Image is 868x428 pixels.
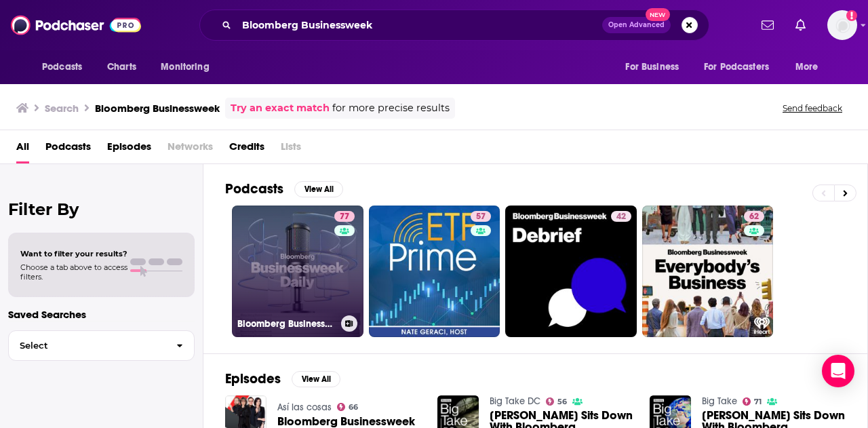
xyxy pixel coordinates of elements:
[8,199,195,219] h2: Filter By
[827,10,857,40] img: User Profile
[95,102,220,115] h3: Bloomberg Businessweek
[8,308,195,321] p: Saved Searches
[42,58,82,77] span: Podcasts
[277,402,332,413] a: Así las cosas
[616,210,626,224] span: 42
[98,54,144,80] a: Charts
[827,10,857,40] span: Logged in as gmalloy
[277,416,415,427] a: Bloomberg Businessweek
[625,58,679,77] span: For Business
[16,136,29,163] a: All
[616,54,696,80] button: open menu
[334,211,355,222] a: 77
[743,397,762,406] a: 71
[9,341,165,350] span: Select
[476,210,486,224] span: 57
[225,180,343,197] a: PodcastsView All
[199,9,709,41] div: Search podcasts, credits, & more...
[756,14,779,37] a: Show notifications dropdown
[20,249,127,258] span: Want to filter your results?
[505,206,637,337] a: 42
[20,262,127,281] span: Choose a tab above to access filters.
[786,54,835,80] button: open menu
[702,395,737,407] a: Big Take
[749,210,759,224] span: 62
[557,399,567,405] span: 56
[237,14,602,36] input: Search podcasts, credits, & more...
[45,102,79,115] h3: Search
[225,180,283,197] h2: Podcasts
[611,211,631,222] a: 42
[471,211,491,222] a: 57
[232,206,363,337] a: 77Bloomberg Businessweek
[45,136,91,163] a: Podcasts
[167,136,213,163] span: Networks
[292,371,340,387] button: View All
[11,12,141,38] img: Podchaser - Follow, Share and Rate Podcasts
[822,355,854,387] div: Open Intercom Messenger
[546,397,568,406] a: 56
[846,10,857,21] svg: Add a profile image
[294,181,343,197] button: View All
[281,136,301,163] span: Lists
[744,211,764,222] a: 62
[754,399,762,405] span: 71
[642,206,774,337] a: 62
[369,206,500,337] a: 57
[107,136,151,163] a: Episodes
[602,17,671,33] button: Open AdvancedNew
[340,210,349,224] span: 77
[231,100,330,116] a: Try an exact match
[695,54,789,80] button: open menu
[225,370,340,387] a: EpisodesView All
[490,395,540,407] a: Big Take DC
[704,58,769,77] span: For Podcasters
[646,8,670,21] span: New
[229,136,264,163] a: Credits
[332,100,450,116] span: for more precise results
[795,58,818,77] span: More
[827,10,857,40] button: Show profile menu
[778,102,846,114] button: Send feedback
[107,58,136,77] span: Charts
[151,54,226,80] button: open menu
[337,403,359,411] a: 66
[33,54,100,80] button: open menu
[161,58,209,77] span: Monitoring
[349,404,358,410] span: 66
[8,330,195,361] button: Select
[225,370,281,387] h2: Episodes
[790,14,811,37] a: Show notifications dropdown
[608,22,665,28] span: Open Advanced
[237,318,336,330] h3: Bloomberg Businessweek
